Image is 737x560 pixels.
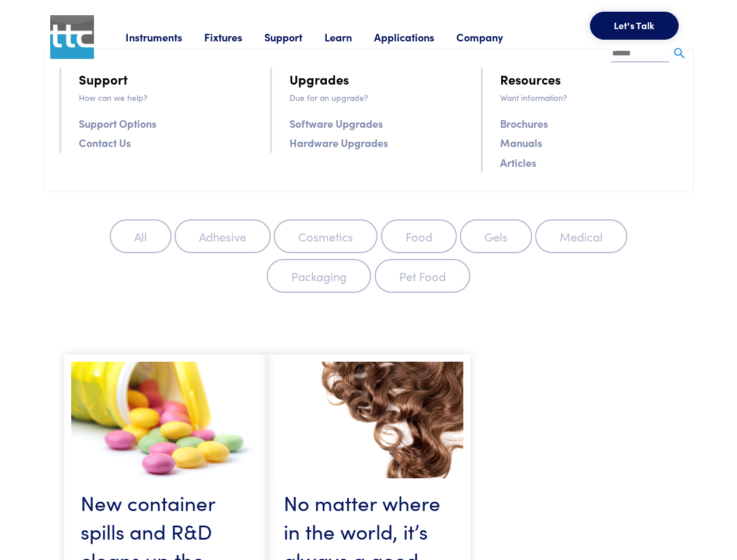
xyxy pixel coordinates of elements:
a: Company [456,30,525,44]
a: Resources [500,69,561,89]
label: All [110,219,172,253]
a: Brochures [500,115,548,132]
label: Packaging [267,259,371,293]
p: Want information? [500,91,677,104]
p: Due for an upgrade? [289,91,467,104]
a: Learn [324,30,374,44]
label: Cosmetics [274,219,378,253]
p: How can we help? [79,91,256,104]
a: Support [79,69,128,89]
a: Fixtures [204,30,264,44]
a: Hardware Upgrades [289,134,388,151]
label: Medical [535,219,627,253]
img: ttc_logo_1x1_v1.0.png [50,15,94,59]
a: Contact Us [79,134,131,151]
a: Instruments [125,30,204,44]
a: Articles [500,154,536,171]
label: Food [381,219,457,253]
a: Manuals [500,134,542,151]
a: Applications [374,30,456,44]
img: nospillscontainer.jpg [71,362,260,478]
img: haircare.jpg [274,362,463,478]
label: Adhesive [174,219,271,253]
label: Gels [460,219,532,253]
button: Let's Talk [590,12,679,40]
label: Pet Food [375,259,470,293]
a: Software Upgrades [289,115,383,132]
a: Support Options [79,115,156,132]
a: Support [264,30,324,44]
a: Upgrades [289,69,349,89]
